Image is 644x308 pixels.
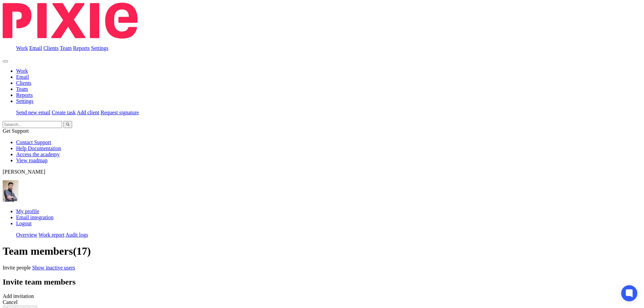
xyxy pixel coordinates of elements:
[16,86,28,92] a: Team
[16,98,34,104] a: Settings
[60,45,71,51] a: Team
[77,110,99,115] a: Add client
[73,45,90,51] a: Reports
[16,92,33,98] a: Reports
[3,265,31,270] a: Invite people
[16,110,50,115] a: Send new email
[63,121,72,128] button: Search
[16,68,28,74] a: Work
[16,208,39,214] a: My profile
[3,169,641,175] p: [PERSON_NAME]
[16,158,48,163] a: View roadmap
[16,74,29,80] a: Email
[16,232,37,238] a: Overview
[16,221,32,226] span: Logout
[16,221,641,227] a: Logout
[3,278,75,286] span: Invite team members
[3,128,29,134] span: Get Support
[16,80,31,86] a: Clients
[16,45,28,51] a: Work
[3,180,18,202] img: Pixie%2002.jpg
[3,293,34,299] span: Add invitation
[65,232,88,238] a: Audit logs
[3,3,138,39] img: Pixie
[3,299,641,305] div: Close this dialog window
[16,151,60,157] a: Access the academy
[3,245,641,257] h1: Team members
[32,265,75,270] a: Show inactive users
[101,110,139,115] a: Request signature
[73,245,91,257] span: (17)
[29,45,42,51] a: Email
[3,121,62,128] input: Search
[16,139,51,145] a: Contact Support
[16,145,61,151] a: Help Documentation
[16,214,54,220] a: Email integration
[39,232,64,238] a: Work report
[52,110,76,115] a: Create task
[91,45,109,51] a: Settings
[43,45,58,51] a: Clients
